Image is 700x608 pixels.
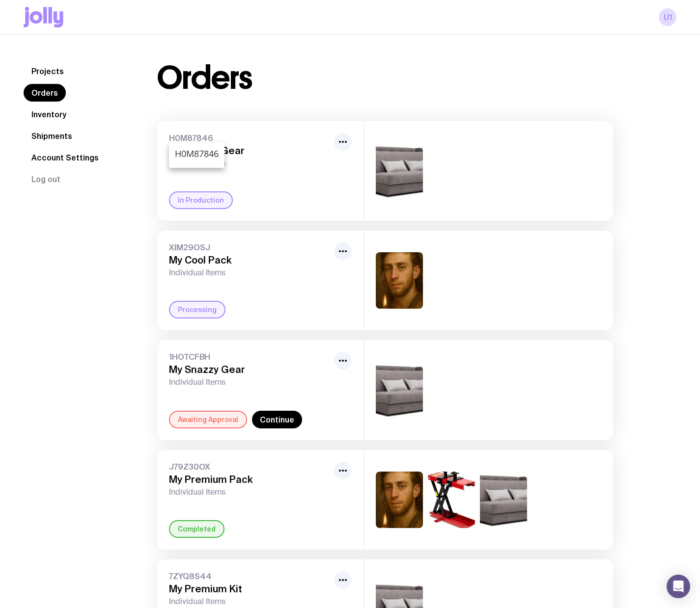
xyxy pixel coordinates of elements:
[169,301,225,318] div: Processing
[24,106,74,123] a: Inventory
[169,377,330,387] span: Individual Items
[169,352,330,362] span: 1HOTCFBH
[169,411,247,428] div: Awaiting Approval
[169,520,224,538] div: Completed
[169,254,330,266] h3: My Cool Pack
[169,159,330,168] span: Individual Items
[252,411,302,428] a: Continue
[169,191,233,209] div: In Production
[24,62,72,80] a: Projects
[169,571,330,581] span: 7ZYQ8S44
[169,597,330,607] span: Individual Items
[24,84,66,102] a: Orders
[169,462,330,472] span: J79Z30OX
[169,142,224,168] div: H0M87846
[157,62,252,94] h1: Orders
[24,149,107,166] a: Account Settings
[24,127,80,145] a: Shipments
[169,268,330,278] span: Individual Items
[169,242,330,252] span: XIM29OSJ
[667,575,690,598] div: Open Intercom Messenger
[659,8,676,26] a: u1
[24,170,68,188] button: Log out
[169,583,330,595] h3: My Premium Kit
[169,133,330,143] span: H0M87846
[169,487,330,497] span: Individual Items
[169,364,330,375] h3: My Snazzy Gear
[169,474,330,485] h3: My Premium Pack
[169,145,330,157] h3: My Trendy Gear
